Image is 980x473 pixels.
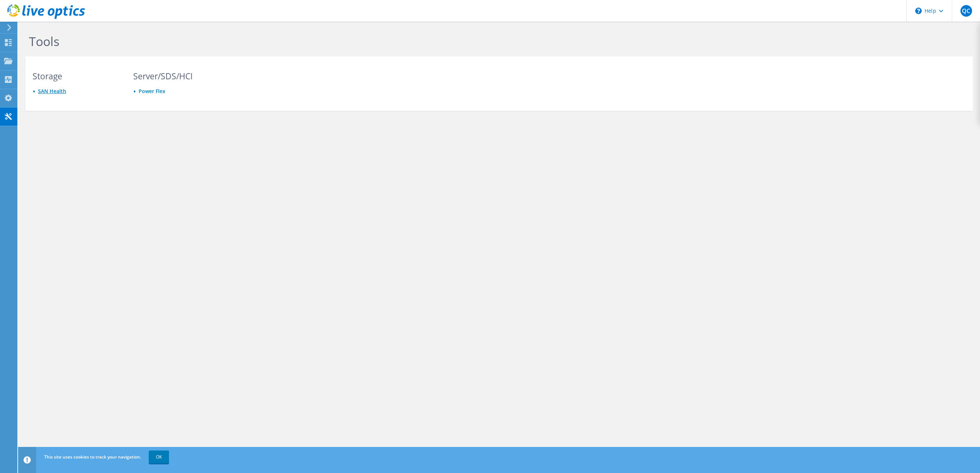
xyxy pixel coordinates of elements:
a: SAN Health [38,88,66,95]
h1: Tools [29,34,518,49]
a: OK [149,451,169,464]
h3: Storage [33,72,119,80]
span: QC [960,5,972,17]
span: This site uses cookies to track your navigation. [44,454,141,460]
svg: \n [915,8,922,14]
a: Power Flex [139,88,165,95]
h3: Server/SDS/HCI [133,72,220,80]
